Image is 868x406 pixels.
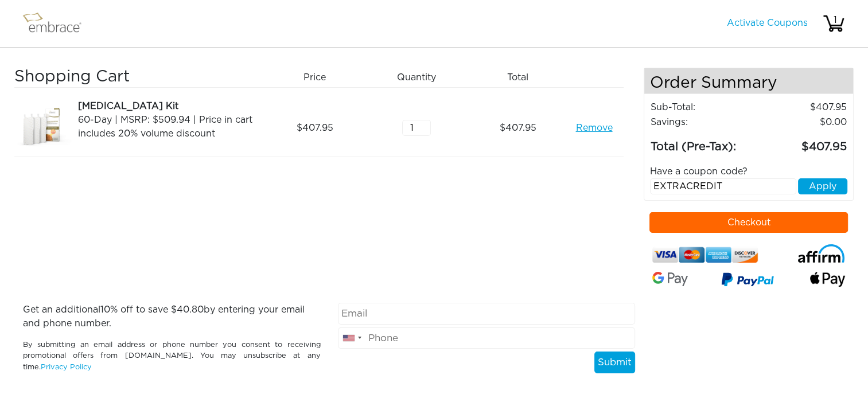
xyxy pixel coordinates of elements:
[822,12,845,35] img: cart
[338,303,636,325] input: Email
[758,100,847,115] td: 407.95
[721,270,774,291] img: paypal-v3.png
[500,121,536,135] span: 407.95
[644,68,853,94] h4: Order Summary
[338,328,365,349] div: United States: +1
[397,71,436,84] span: Quantity
[23,339,321,373] p: By submitting an email address or phone number you consent to receiving promotional offers from [...
[20,9,95,38] img: logo.png
[594,352,635,373] button: Submit
[824,13,847,27] div: 1
[758,130,847,156] td: 407.95
[641,165,856,178] div: Have a coupon code?
[649,212,848,233] button: Checkout
[78,99,260,113] div: [MEDICAL_DATA] Kit
[100,305,110,314] span: 10
[810,272,845,286] img: fullApplePay.png
[652,272,687,286] img: Google-Pay-Logo.svg
[650,130,758,156] td: Total (Pre-Tax):
[797,244,845,263] img: affirm-logo.svg
[650,115,758,130] td: Savings :
[78,113,260,140] div: 60-Day | MSRP: $509.94 | Price in cart includes 20% volume discount
[14,68,260,87] h3: Shopping Cart
[472,68,573,87] div: Total
[650,100,758,115] td: Sub-Total:
[822,18,845,28] a: 1
[268,68,370,87] div: Price
[14,99,72,157] img: a09f5d18-8da6-11e7-9c79-02e45ca4b85b.jpeg
[727,18,808,28] a: Activate Coupons
[652,244,757,266] img: credit-cards.png
[297,121,333,135] span: 407.95
[575,121,612,135] a: Remove
[177,305,204,314] span: 40.80
[798,178,847,194] button: Apply
[41,364,92,371] a: Privacy Policy
[338,327,636,349] input: Phone
[23,303,321,330] p: Get an additional % off to save $ by entering your email and phone number.
[758,115,847,130] td: 0.00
